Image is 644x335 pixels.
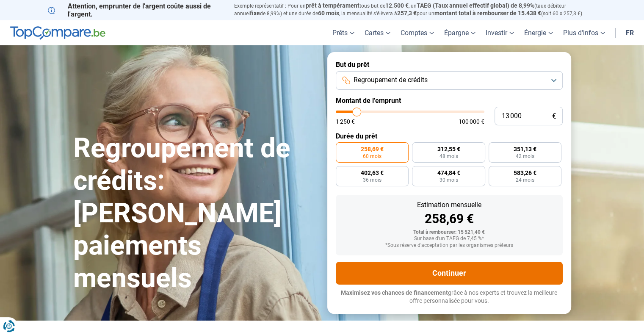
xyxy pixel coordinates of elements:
[621,20,639,45] a: fr
[48,2,224,18] p: Attention, emprunter de l'argent coûte aussi de l'argent.
[343,202,556,208] div: Estimation mensuelle
[361,170,384,176] span: 402,63 €
[341,289,448,296] span: Maximisez vos chances de financement
[552,113,556,120] span: €
[437,146,460,152] span: 312,55 €
[336,119,355,125] span: 1 250 €
[514,170,536,176] span: 583,26 €
[343,243,556,249] div: *Sous réserve d'acceptation par les organismes prêteurs
[437,170,460,176] span: 474,84 €
[336,262,563,285] button: Continuer
[439,154,458,159] span: 48 mois
[516,177,534,183] span: 24 mois
[395,20,439,45] a: Comptes
[359,20,395,45] a: Cartes
[73,132,317,295] h1: Regroupement de crédits: [PERSON_NAME] paiements mensuels
[516,154,534,159] span: 42 mois
[481,20,519,45] a: Investir
[343,230,556,235] div: Total à rembourser: 15 521,40 €
[385,2,409,9] span: 12.500 €
[336,289,563,305] p: grâce à nos experts et trouvez la meilleure offre personnalisée pour vous.
[439,20,481,45] a: Épargne
[363,154,381,159] span: 60 mois
[306,2,359,9] span: prêt à tempérament
[439,177,458,183] span: 30 mois
[417,2,534,9] span: TAEG (Taux annuel effectif global) de 8,99%
[361,146,384,152] span: 258,69 €
[343,236,556,242] div: Sur base d'un TAEG de 7,45 %*
[234,2,597,17] p: Exemple représentatif : Pour un tous but de , un (taux débiteur annuel de 8,99%) et une durée de ...
[250,10,260,17] span: fixe
[343,213,556,225] div: 258,69 €
[363,177,381,183] span: 36 mois
[558,20,610,45] a: Plus d'infos
[318,10,339,17] span: 60 mois
[10,26,105,40] img: TopCompare
[519,20,558,45] a: Énergie
[514,146,536,152] span: 351,13 €
[336,61,563,69] label: But du prêt
[327,20,359,45] a: Prêts
[336,71,563,90] button: Regroupement de crédits
[459,119,484,125] span: 100 000 €
[354,75,428,85] span: Regroupement de crédits
[397,10,417,17] span: 257,3 €
[434,10,541,17] span: montant total à rembourser de 15.438 €
[336,132,563,140] label: Durée du prêt
[336,97,563,105] label: Montant de l'emprunt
